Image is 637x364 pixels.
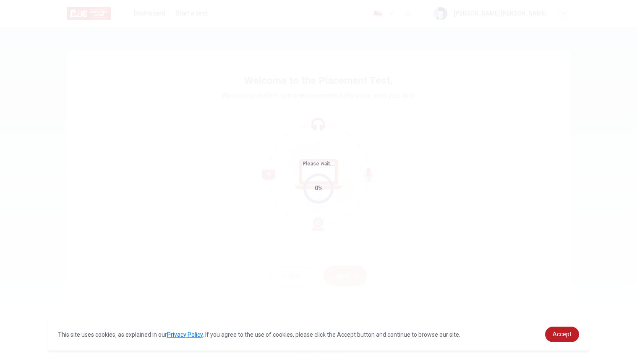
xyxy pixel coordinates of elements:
[167,331,203,338] a: Privacy Policy
[58,331,460,338] span: This site uses cookies, as explained in our . If you agree to the use of cookies, please click th...
[553,331,572,338] span: Accept
[48,318,589,351] div: cookieconsent
[545,327,579,342] a: dismiss cookie message
[303,161,335,167] span: Please wait...
[315,183,323,193] div: 0%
